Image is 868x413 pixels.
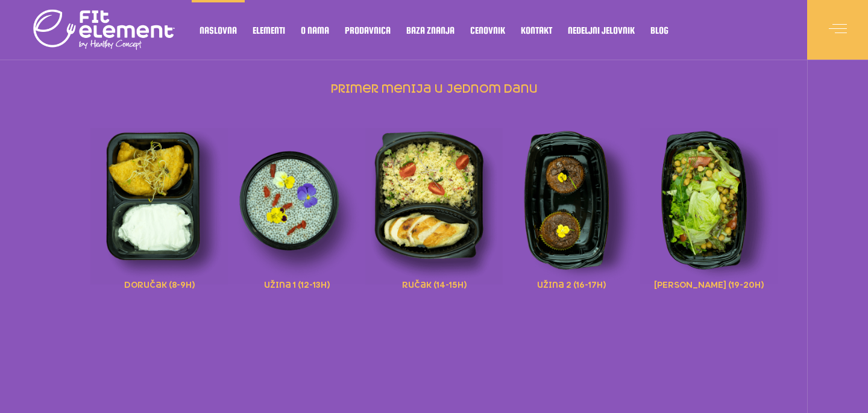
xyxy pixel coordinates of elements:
span: Elementi [253,27,285,33]
span: O nama [301,27,329,33]
span: Baza znanja [406,27,454,33]
span: užina 2 (16-17h) [537,277,606,290]
span: [PERSON_NAME] (19-20h) [654,277,764,290]
img: logo light [33,6,175,54]
span: užina 1 (12-13h) [264,277,330,290]
span: ručak (14-15h) [402,277,467,290]
span: Blog [650,27,668,33]
a: primer menija u jednom danu [329,83,539,96]
span: Kontakt [521,27,552,33]
span: Nedeljni jelovnik [568,27,635,33]
div: primer menija u jednom danu [90,111,778,310]
span: Naslovna [200,27,237,33]
span: doručak (8-9h) [124,277,195,290]
span: Cenovnik [470,27,505,33]
span: Prodavnica [345,27,391,33]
